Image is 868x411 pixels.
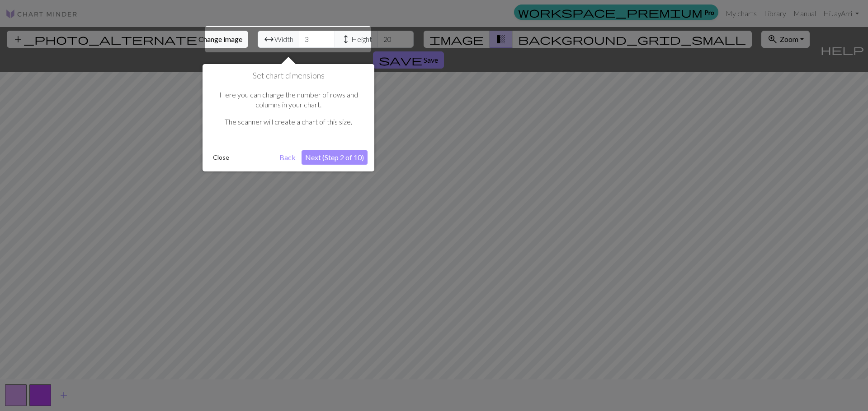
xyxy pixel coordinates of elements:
[214,90,363,110] p: Here you can change the number of rows and columns in your chart.
[302,150,368,165] button: Next (Step 2 of 10)
[209,71,368,81] h1: Set chart dimensions
[276,150,299,165] button: Back
[214,117,363,127] p: The scanner will create a chart of this size.
[203,64,374,171] div: Set chart dimensions
[209,151,233,164] button: Close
